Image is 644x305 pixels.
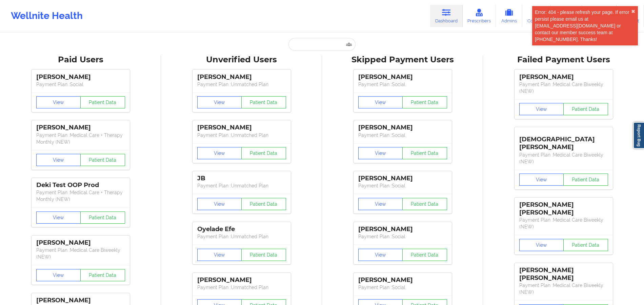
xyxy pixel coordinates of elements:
[633,122,644,149] a: Report Bug
[358,132,447,139] p: Payment Plan : Social
[80,96,125,108] button: Patient Data
[241,147,286,159] button: Patient Data
[358,198,403,210] button: View
[402,96,447,108] button: Patient Data
[36,189,125,203] p: Payment Plan : Medical Care + Therapy Monthly (NEW)
[519,103,564,115] button: View
[563,103,608,115] button: Patient Data
[358,249,403,261] button: View
[197,81,286,88] p: Payment Plan : Unmatched Plan
[519,130,608,151] div: [DEMOGRAPHIC_DATA][PERSON_NAME]
[197,73,286,81] div: [PERSON_NAME]
[519,282,608,296] p: Payment Plan : Medical Care Biweekly (NEW)
[358,73,447,81] div: [PERSON_NAME]
[80,269,125,281] button: Patient Data
[519,81,608,95] p: Payment Plan : Medical Care Biweekly (NEW)
[402,198,447,210] button: Patient Data
[197,96,242,108] button: View
[80,154,125,166] button: Patient Data
[80,211,125,224] button: Patient Data
[36,181,125,189] div: Deki Test OOP Prod
[5,55,156,65] div: Paid Users
[36,239,125,247] div: [PERSON_NAME]
[358,276,447,284] div: [PERSON_NAME]
[197,175,286,182] div: JB
[519,266,608,282] div: [PERSON_NAME] [PERSON_NAME]
[358,96,403,108] button: View
[197,284,286,291] p: Payment Plan : Unmatched Plan
[631,9,635,14] button: close
[197,225,286,233] div: Oyelade Efe
[197,124,286,131] div: [PERSON_NAME]
[36,269,81,281] button: View
[197,276,286,284] div: [PERSON_NAME]
[563,174,608,186] button: Patient Data
[496,5,522,27] a: Admins
[197,182,286,189] p: Payment Plan : Unmatched Plan
[488,55,639,65] div: Failed Payment Users
[463,5,496,27] a: Prescribers
[519,201,608,217] div: [PERSON_NAME] [PERSON_NAME]
[197,147,242,159] button: View
[327,55,478,65] div: Skipped Payment Users
[358,182,447,189] p: Payment Plan : Social
[358,124,447,131] div: [PERSON_NAME]
[197,233,286,240] p: Payment Plan : Unmatched Plan
[519,151,608,165] p: Payment Plan : Medical Care Biweekly (NEW)
[358,147,403,159] button: View
[522,5,550,27] a: Coaches
[36,154,81,166] button: View
[402,147,447,159] button: Patient Data
[197,132,286,139] p: Payment Plan : Unmatched Plan
[563,239,608,251] button: Patient Data
[36,211,81,224] button: View
[358,175,447,182] div: [PERSON_NAME]
[358,225,447,233] div: [PERSON_NAME]
[36,96,81,108] button: View
[358,233,447,240] p: Payment Plan : Social
[36,124,125,131] div: [PERSON_NAME]
[402,249,447,261] button: Patient Data
[535,9,631,43] div: Error: 404 - please refresh your page. If error persist please email us at [EMAIL_ADDRESS][DOMAIN...
[36,81,125,88] p: Payment Plan : Social
[36,297,125,304] div: [PERSON_NAME]
[36,132,125,145] p: Payment Plan : Medical Care + Therapy Monthly (NEW)
[241,249,286,261] button: Patient Data
[430,5,463,27] a: Dashboard
[519,174,564,186] button: View
[241,96,286,108] button: Patient Data
[241,198,286,210] button: Patient Data
[358,81,447,88] p: Payment Plan : Social
[519,239,564,251] button: View
[358,284,447,291] p: Payment Plan : Social
[197,249,242,261] button: View
[36,247,125,260] p: Payment Plan : Medical Care Biweekly (NEW)
[197,198,242,210] button: View
[519,73,608,81] div: [PERSON_NAME]
[36,73,125,81] div: [PERSON_NAME]
[519,217,608,230] p: Payment Plan : Medical Care Biweekly (NEW)
[166,55,317,65] div: Unverified Users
